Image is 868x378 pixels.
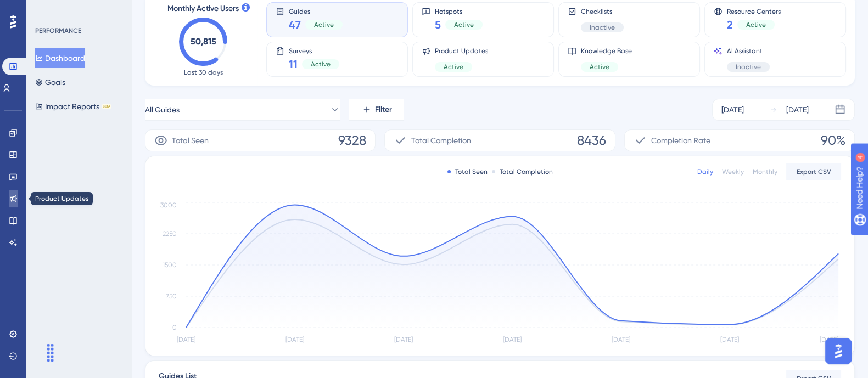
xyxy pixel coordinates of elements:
[746,20,766,29] span: Active
[145,103,180,116] span: All Guides
[349,99,404,121] button: Filter
[820,336,838,343] tspan: [DATE]
[727,47,770,55] span: AI Assistant
[42,336,59,369] div: Arrastar
[35,72,65,92] button: Goals
[160,201,177,209] tspan: 3000
[289,47,339,54] span: Surveys
[736,63,761,71] span: Inactive
[289,17,301,32] span: 47
[581,47,632,55] span: Knowledge Base
[590,63,609,71] span: Active
[786,163,841,180] button: Export CSV
[721,103,744,116] div: [DATE]
[753,167,777,176] div: Monthly
[577,132,606,149] span: 8436
[786,103,809,116] div: [DATE]
[722,167,744,176] div: Weekly
[411,134,471,147] span: Total Completion
[727,17,733,32] span: 2
[102,104,111,109] div: BETA
[435,7,483,15] span: Hotspots
[435,47,488,55] span: Product Updates
[581,7,624,16] span: Checklists
[454,20,474,29] span: Active
[166,292,177,300] tspan: 750
[314,20,334,29] span: Active
[26,3,69,16] span: Need Help?
[289,57,298,72] span: 11
[76,5,80,14] div: 4
[492,167,553,176] div: Total Completion
[651,134,710,147] span: Completion Rate
[375,103,392,116] span: Filter
[435,17,441,32] span: 5
[697,167,713,176] div: Daily
[289,7,343,15] span: Guides
[822,335,855,368] iframe: UserGuiding AI Assistant Launcher
[727,7,781,15] span: Resource Centers
[172,324,177,331] tspan: 0
[311,60,331,69] span: Active
[444,63,463,71] span: Active
[163,230,177,238] tspan: 2250
[184,68,223,77] span: Last 30 days
[35,26,81,35] div: PERFORMANCE
[612,336,630,343] tspan: [DATE]
[177,336,195,343] tspan: [DATE]
[145,99,340,121] button: All Guides
[394,336,413,343] tspan: [DATE]
[797,167,831,176] span: Export CSV
[167,2,239,15] span: Monthly Active Users
[35,97,111,116] button: Impact ReportsBETA
[447,167,488,176] div: Total Seen
[163,261,177,269] tspan: 1500
[338,132,366,149] span: 9328
[821,132,845,149] span: 90%
[720,336,739,343] tspan: [DATE]
[172,134,209,147] span: Total Seen
[35,48,85,68] button: Dashboard
[191,36,216,47] text: 50,815
[285,336,304,343] tspan: [DATE]
[503,336,522,343] tspan: [DATE]
[590,23,615,32] span: Inactive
